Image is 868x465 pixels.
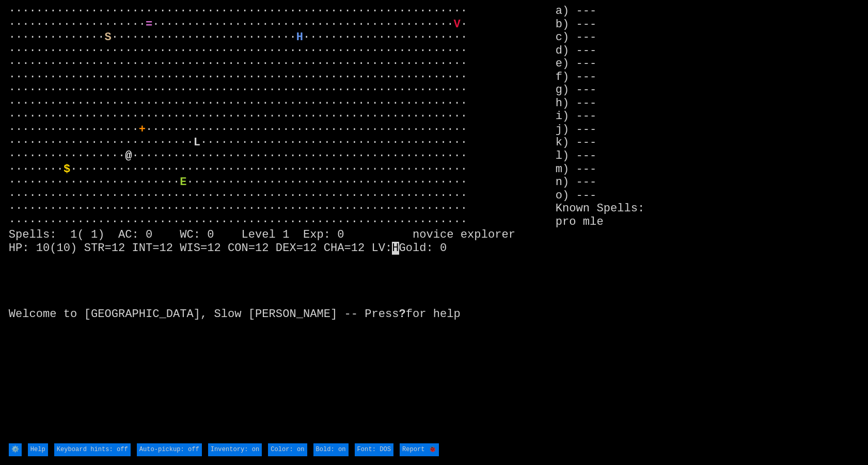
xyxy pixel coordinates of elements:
input: Color: on [268,443,307,457]
input: Bold: on [313,443,349,457]
font: + [139,123,146,136]
font: @ [125,150,132,162]
input: Auto-pickup: off [137,443,202,457]
mark: H [392,242,399,255]
input: ⚙️ [9,443,22,457]
input: Help [28,443,48,457]
larn: ··································································· ···················· ········... [9,5,556,442]
input: Font: DOS [355,443,393,457]
font: $ [64,163,70,176]
input: Keyboard hints: off [54,443,131,457]
font: = [146,18,152,31]
font: L [194,136,200,149]
font: E [180,176,186,189]
font: H [296,31,303,44]
font: V [454,18,461,31]
input: Report 🐞 [400,443,439,457]
b: ? [399,308,406,321]
font: S [104,31,111,44]
input: Inventory: on [208,443,262,457]
stats: a) --- b) --- c) --- d) --- e) --- f) --- g) --- h) --- i) --- j) --- k) --- l) --- m) --- n) ---... [556,5,859,442]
